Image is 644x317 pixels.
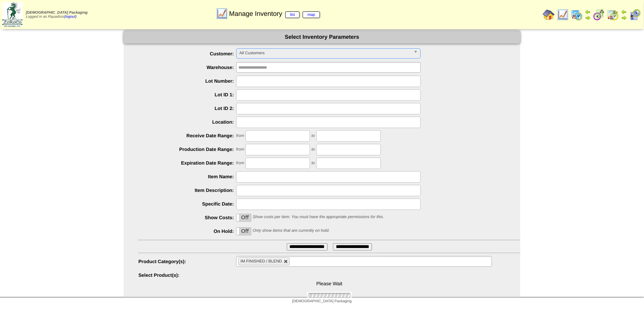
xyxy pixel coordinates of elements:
label: Lot Number: [138,78,236,84]
img: line_graph.gif [557,9,569,21]
img: zoroco-logo-small.webp [2,2,23,27]
span: [DEMOGRAPHIC_DATA] Packaging [292,299,352,303]
a: list [285,11,300,18]
label: Expiration Date Range: [138,160,236,166]
a: map [303,11,320,18]
img: arrowright.gif [621,15,627,21]
label: Item Name: [138,174,236,179]
span: to [311,134,315,138]
img: calendarblend.gif [593,9,605,21]
label: Lot ID 2: [138,106,236,111]
label: Show Costs: [138,215,236,220]
img: calendarcustomer.gif [629,9,641,21]
span: IM FINISHED / BLEND [241,259,282,263]
label: Specific Date: [138,201,236,207]
span: from [236,148,244,152]
img: calendarprod.gif [571,9,583,21]
label: Off [237,228,251,235]
label: Lot ID 1: [138,92,236,97]
div: Please Wait [138,270,520,299]
img: home.gif [543,9,555,21]
img: arrowright.gif [585,15,591,21]
label: Receive Date Range: [138,133,236,138]
label: Production Date Range: [138,147,236,152]
span: [DEMOGRAPHIC_DATA] Packaging [26,11,87,15]
span: Show costs per item. You must have the appropriate permissions for this. [253,215,384,220]
label: Select Product(s): [138,272,236,278]
label: Location: [138,119,236,125]
label: Item Description: [138,187,236,193]
label: On Hold: [138,228,236,234]
span: from [236,161,244,166]
img: arrowleft.gif [621,9,627,15]
span: Manage Inventory [229,10,320,18]
span: to [311,161,315,166]
span: Only show items that are currently on hold. [253,229,330,233]
div: OnOff [236,227,252,235]
span: from [236,134,244,138]
div: Select Inventory Parameters [124,31,520,44]
span: All Customers [240,49,411,58]
div: OnOff [236,214,252,222]
img: calendarinout.gif [607,9,619,21]
span: to [311,148,315,152]
label: Customer: [138,51,236,56]
label: Product Category(s): [138,259,236,264]
img: arrowleft.gif [585,9,591,15]
span: Logged in as Rquadros [26,11,87,19]
label: Warehouse: [138,65,236,70]
a: (logout) [64,15,76,19]
img: line_graph.gif [216,8,228,20]
img: ajax-loader.gif [307,292,352,299]
label: Off [237,214,251,221]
